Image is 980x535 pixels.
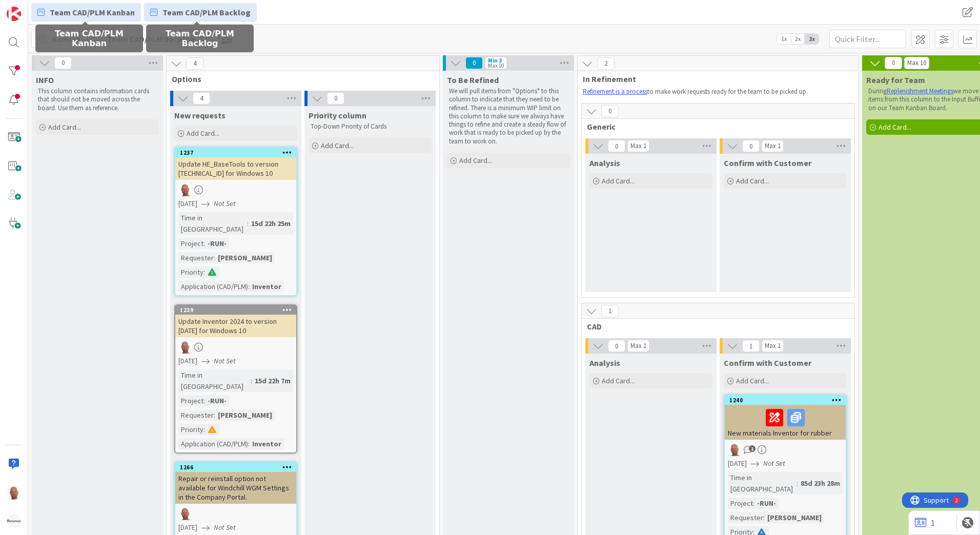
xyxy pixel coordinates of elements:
span: [DATE] [728,458,747,469]
img: avatar [7,514,21,528]
span: : [214,409,215,421]
span: 1x [777,34,791,44]
div: Requester [178,252,214,263]
div: 1240New materials Inventor for rubber [725,396,846,440]
i: Not Set [763,459,785,468]
span: Team CAD/PLM Kanban [50,6,135,18]
span: To Be Refined [447,75,499,85]
span: : [753,498,754,509]
div: -RUN- [205,395,229,406]
div: Time in [GEOGRAPHIC_DATA] [178,212,247,235]
span: Ready for Team [866,75,925,85]
div: [PERSON_NAME] [215,409,275,421]
div: Min 3 [488,58,502,63]
img: RK [7,485,21,500]
div: -RUN- [205,238,229,249]
div: Project [178,238,203,249]
div: RK [175,507,296,520]
span: 3x [805,34,819,44]
div: Time in [GEOGRAPHIC_DATA] [178,369,251,392]
div: 1240 [725,396,846,405]
div: 1240 [729,397,846,404]
span: Add Card... [321,141,354,150]
img: Visit kanbanzone.com [7,7,21,21]
div: Application (CAD/PLM) [178,438,248,449]
span: Add Card... [736,176,769,186]
span: Analysis [589,358,620,368]
span: : [797,478,798,489]
div: 15d 22h 7m [252,375,293,386]
a: Refinement is a process [583,87,647,96]
span: Add Card... [879,122,911,132]
a: 1 [915,517,935,529]
span: Add Card... [736,376,769,385]
div: -RUN- [754,498,779,509]
div: Max 1 [765,343,781,348]
span: 0 [608,340,625,352]
span: 1 [742,340,760,352]
span: 0 [327,92,344,105]
h5: Team CAD/PLM Kanban [39,29,139,48]
div: 1239Update Inventor 2024 to version [DATE] for Windows 10 [175,305,296,337]
span: 0 [601,105,619,117]
span: Team CAD/PLM Backlog [162,6,251,18]
div: RK [175,340,296,354]
div: Requester [178,409,214,421]
span: 0 [742,140,760,152]
img: RK [728,443,741,456]
i: Not Set [214,523,236,532]
span: [DATE] [178,356,197,366]
span: Add Card... [48,122,81,132]
div: Repair or reinstall option not available for Windchill WGM Settings in the Company Portal. [175,472,296,504]
span: : [247,218,249,229]
span: [DATE] [178,522,197,533]
div: Max 1 [630,143,646,149]
span: 0 [54,57,72,69]
span: INFO [36,75,54,85]
span: Options [172,74,426,84]
span: Confirm with Customer [724,158,811,168]
div: Max 1 [765,143,781,149]
img: RK [178,340,192,354]
img: RK [178,183,192,196]
div: Inventor [250,438,284,449]
input: Quick Filter... [829,30,906,48]
a: Team CAD/PLM Kanban [31,3,141,22]
span: Priority column [309,110,366,120]
div: 85d 23h 28m [798,478,843,489]
div: 1266Repair or reinstall option not available for Windchill WGM Settings in the Company Portal. [175,463,296,504]
span: Confirm with Customer [724,358,811,368]
div: 15d 22h 25m [249,218,293,229]
i: Not Set [214,356,236,365]
span: Add Card... [459,156,492,165]
div: 1237Update HE_BaseTools to version [TECHNICAL_ID] for Windows 10 [175,148,296,180]
span: : [203,424,205,435]
div: 1237 [180,149,296,156]
span: Add Card... [602,376,635,385]
p: to make work requests ready for the team to be picked up. [583,88,839,96]
span: New requests [174,110,226,120]
span: : [248,438,250,449]
p: This column contains information cards that should not be moved across the board. Use them as ref... [38,87,157,112]
span: : [203,238,205,249]
span: Analysis [589,158,620,168]
div: 1266 [180,464,296,471]
a: Team CAD/PLM Backlog [144,3,257,22]
div: Priority [178,424,203,435]
div: 1239 [180,306,296,314]
span: 4 [193,92,210,105]
span: 0 [608,140,625,152]
span: : [251,375,252,386]
span: Add Card... [187,129,219,138]
i: Not Set [214,199,236,208]
span: CAD [587,321,842,332]
div: Max 10 [907,60,926,66]
span: 2 [597,57,615,70]
p: Top-Down Priority of Cards [311,122,430,131]
span: 1 [601,305,619,317]
span: 0 [465,57,483,69]
div: 1266 [175,463,296,472]
span: 2x [791,34,805,44]
div: Requester [728,512,763,523]
span: : [248,281,250,292]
